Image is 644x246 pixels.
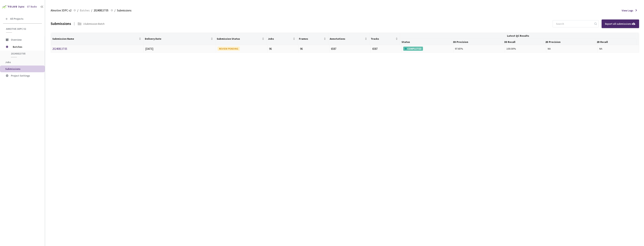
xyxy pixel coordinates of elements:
[372,47,400,51] div: 6587
[331,47,369,51] div: 6587
[51,8,71,13] span: AImotive 3DPC v2
[599,47,637,51] div: NA
[145,47,214,51] div: [DATE]
[51,21,71,26] div: Submissions
[451,39,503,45] th: 3D Precision
[5,67,20,71] span: Submissions
[27,5,37,9] div: GT Studio
[10,17,23,20] span: All Projects
[297,33,328,45] th: Frames
[114,8,115,13] li: /
[52,47,67,51] a: 20240813T05
[299,37,323,40] span: Frames
[13,43,38,51] span: Batches
[371,37,395,40] span: Tracks
[91,8,92,13] li: /
[330,37,364,40] span: Annotations
[369,33,400,45] th: Tracks
[6,27,40,31] span: AImotive 3DPC v2
[544,39,595,45] th: 2D Precision
[143,33,215,45] th: Delivery Date
[268,37,292,40] span: Jobs
[51,33,143,45] th: Submission Name
[503,39,544,45] th: 3D Recall
[94,8,108,13] span: 20240813T05
[80,8,90,13] span: Batches
[554,20,594,27] input: Search
[506,47,545,51] div: 100.00%
[11,52,39,55] span: 20240813T05
[595,39,636,45] th: 2D Recall
[145,37,210,40] span: Delivery Date
[403,47,423,51] div: COMPLETED
[77,8,78,13] li: /
[217,47,240,51] div: REVIEW PENDING
[215,33,267,45] th: Submission Status
[79,8,90,12] a: Batches
[328,33,369,45] th: Annotations
[266,33,297,45] th: Jobs
[83,22,105,26] div: 1 Submission Batch
[269,47,297,51] div: 96
[400,39,451,45] th: Status
[300,47,328,51] div: 96
[11,38,22,41] span: Overview
[605,22,636,26] div: Export all submissions
[217,37,261,40] span: Submission Status
[52,37,138,40] span: Submission Name
[400,33,636,39] th: Latest QC Results
[11,74,30,77] span: Project Settings
[455,47,503,51] div: 97.65%
[622,9,633,12] span: View Logs
[5,60,11,64] span: Jobs
[548,47,596,51] div: NA
[117,8,132,13] span: Submissions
